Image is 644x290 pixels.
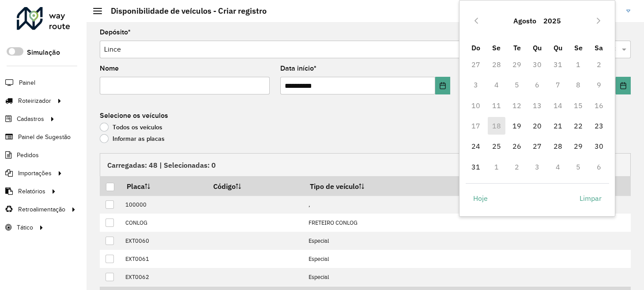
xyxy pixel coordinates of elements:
[528,117,546,135] span: 20
[486,116,507,136] td: 18
[569,117,587,135] span: 22
[554,43,562,52] span: Qu
[27,47,60,58] label: Simulação
[100,134,165,143] label: Informar as placas
[527,95,547,116] td: 13
[507,95,527,116] td: 12
[486,95,507,116] td: 11
[304,214,466,232] td: FRETEIRO CONLOG
[121,250,207,268] td: EXT0061
[18,205,65,214] span: Retroalimentação
[486,136,507,156] td: 25
[488,137,505,155] span: 25
[486,157,507,177] td: 1
[549,137,567,155] span: 28
[508,117,526,135] span: 19
[121,196,207,214] td: 100000
[548,75,568,95] td: 7
[595,43,603,52] span: Sa
[100,123,162,132] label: Todos os veículos
[467,137,485,155] span: 24
[469,14,483,28] button: Previous Month
[527,75,547,95] td: 6
[304,250,466,268] td: Especial
[568,116,588,136] td: 22
[304,232,466,250] td: Especial
[507,116,527,136] td: 19
[466,189,495,207] button: Hoje
[100,153,631,176] div: Carregadas: 48 | Selecionadas: 0
[18,132,71,142] span: Painel de Sugestão
[510,10,540,31] button: Choose Month
[17,151,39,160] span: Pedidos
[590,137,608,155] span: 30
[588,116,609,136] td: 23
[18,169,52,178] span: Importações
[100,27,131,38] label: Depósito
[486,54,507,75] td: 28
[121,177,207,196] th: Placa
[528,137,546,155] span: 27
[590,117,608,135] span: 23
[568,136,588,156] td: 29
[466,75,486,95] td: 3
[121,214,207,232] td: CONLOG
[507,136,527,156] td: 26
[548,54,568,75] td: 31
[548,116,568,136] td: 21
[100,63,119,74] label: Nome
[513,43,521,52] span: Te
[580,193,602,203] span: Limpar
[508,137,526,155] span: 26
[19,78,35,87] span: Painel
[572,189,609,207] button: Limpar
[207,177,304,196] th: Código
[588,136,609,156] td: 30
[588,95,609,116] td: 16
[466,95,486,116] td: 10
[527,54,547,75] td: 30
[280,63,316,74] label: Data início
[612,44,620,55] span: Clear all
[466,136,486,156] td: 24
[435,77,450,94] button: Choose Date
[466,54,486,75] td: 27
[616,77,631,94] button: Choose Date
[304,268,466,286] td: Especial
[591,14,606,28] button: Next Month
[467,158,485,176] span: 31
[466,116,486,136] td: 17
[588,54,609,75] td: 2
[548,95,568,116] td: 14
[100,110,168,121] label: Selecione os veículos
[588,75,609,95] td: 9
[568,157,588,177] td: 5
[540,10,565,31] button: Choose Year
[548,157,568,177] td: 4
[507,157,527,177] td: 2
[304,196,466,214] td: ,
[18,96,51,105] span: Roteirizador
[569,137,587,155] span: 29
[527,157,547,177] td: 3
[471,43,480,52] span: Do
[568,75,588,95] td: 8
[473,193,488,203] span: Hoje
[527,136,547,156] td: 27
[533,43,542,52] span: Qu
[304,177,466,196] th: Tipo de veículo
[507,54,527,75] td: 29
[588,157,609,177] td: 6
[568,54,588,75] td: 1
[549,117,567,135] span: 21
[17,114,44,124] span: Cadastros
[102,6,267,16] h2: Disponibilidade de veículos - Criar registro
[17,223,33,232] span: Tático
[18,187,45,196] span: Relatórios
[121,268,207,286] td: EXT0062
[121,232,207,250] td: EXT0060
[574,43,583,52] span: Se
[548,136,568,156] td: 28
[466,157,486,177] td: 31
[568,95,588,116] td: 15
